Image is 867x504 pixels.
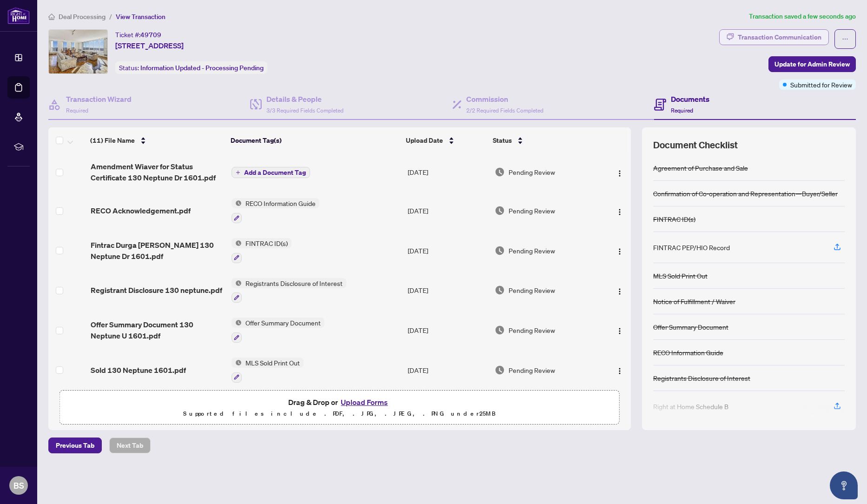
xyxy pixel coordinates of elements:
[509,365,555,375] span: Pending Review
[406,135,443,146] span: Upload Date
[749,11,856,22] article: Transaction saved a few seconds ago
[91,319,224,341] span: Offer Summary Document 130 Neptune U 1601.pdf
[653,271,708,281] div: MLS Sold Print Out
[671,107,693,114] span: Required
[612,363,627,378] button: Logo
[116,13,165,21] span: View Transaction
[232,358,304,383] button: Status IconMLS Sold Print Out
[612,243,627,258] button: Logo
[404,310,491,350] td: [DATE]
[738,30,821,45] div: Transaction Communication
[653,296,735,306] div: Notice of Fulfillment / Waiver
[495,325,505,335] img: Document Status
[616,170,623,177] img: Logo
[91,239,224,262] span: Fintrac Durga [PERSON_NAME] 130 Neptune Dr 1601.pdf
[13,479,24,492] span: BS
[671,93,709,105] h4: Documents
[842,36,848,42] span: ellipsis
[242,278,346,288] span: Registrants Disclosure of Interest
[232,198,242,208] img: Status Icon
[232,358,242,368] img: Status Icon
[66,107,88,114] span: Required
[232,278,346,303] button: Status IconRegistrants Disclosure of Interest
[653,373,750,383] div: Registrants Disclosure of Interest
[404,191,491,231] td: [DATE]
[48,438,102,453] button: Previous Tab
[236,170,240,175] span: plus
[232,198,319,223] button: Status IconRECO Information Guide
[242,358,304,368] span: MLS Sold Print Out
[115,40,184,51] span: [STREET_ADDRESS]
[232,318,324,343] button: Status IconOffer Summary Document
[495,285,505,295] img: Document Status
[404,271,491,311] td: [DATE]
[266,93,344,105] h4: Details & People
[7,7,30,24] img: logo
[242,198,319,208] span: RECO Information Guide
[404,231,491,271] td: [DATE]
[56,438,94,453] span: Previous Tab
[768,56,856,72] button: Update for Admin Review
[140,64,264,72] span: Information Updated - Processing Pending
[404,350,491,390] td: [DATE]
[489,127,597,153] th: Status
[288,396,390,408] span: Drag & Drop or
[140,31,161,39] span: 49709
[91,285,222,296] span: Registrant Disclosure 130 neptune.pdf
[244,169,306,176] span: Add a Document Tag
[509,325,555,335] span: Pending Review
[232,166,310,179] button: Add a Document Tag
[509,285,555,295] span: Pending Review
[466,107,543,114] span: 2/2 Required Fields Completed
[509,167,555,177] span: Pending Review
[493,135,512,146] span: Status
[266,107,344,114] span: 3/3 Required Fields Completed
[612,165,627,179] button: Logo
[495,245,505,256] img: Document Status
[48,13,55,20] span: home
[91,365,186,376] span: Sold 130 Neptune 1601.pdf
[86,127,227,153] th: (11) File Name
[242,238,291,248] span: FINTRAC ID(s)
[232,318,242,328] img: Status Icon
[91,205,191,216] span: RECO Acknowledgement.pdf
[338,396,390,408] button: Upload Forms
[653,401,728,411] div: Right at Home Schedule B
[59,13,106,21] span: Deal Processing
[402,127,489,153] th: Upload Date
[653,139,738,152] span: Document Checklist
[227,127,402,153] th: Document Tag(s)
[653,242,730,252] div: FINTRAC PEP/HIO Record
[612,283,627,298] button: Logo
[49,30,107,73] img: IMG-C12046344_1.jpg
[466,93,543,105] h4: Commission
[495,167,505,177] img: Document Status
[653,322,728,332] div: Offer Summary Document
[232,278,242,288] img: Status Icon
[653,214,695,224] div: FINTRAC ID(s)
[66,93,132,105] h4: Transaction Wizard
[91,161,224,183] span: Amendment Wiaver for Status Certificate 130 Neptune Dr 1601.pdf
[109,438,151,453] button: Next Tab
[616,248,623,255] img: Logo
[115,29,161,40] div: Ticket #:
[616,327,623,335] img: Logo
[612,203,627,218] button: Logo
[495,206,505,216] img: Document Status
[612,323,627,338] button: Logo
[232,238,242,248] img: Status Icon
[653,163,748,173] div: Agreement of Purchase and Sale
[232,238,291,263] button: Status IconFINTRAC ID(s)
[719,29,829,45] button: Transaction Communication
[616,288,623,295] img: Logo
[616,208,623,216] img: Logo
[509,245,555,256] span: Pending Review
[115,61,267,74] div: Status:
[774,57,850,72] span: Update for Admin Review
[653,188,838,199] div: Confirmation of Co-operation and Representation—Buyer/Seller
[242,318,324,328] span: Offer Summary Document
[232,167,310,178] button: Add a Document Tag
[653,347,723,358] div: RECO Information Guide
[830,471,858,499] button: Open asap
[109,11,112,22] li: /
